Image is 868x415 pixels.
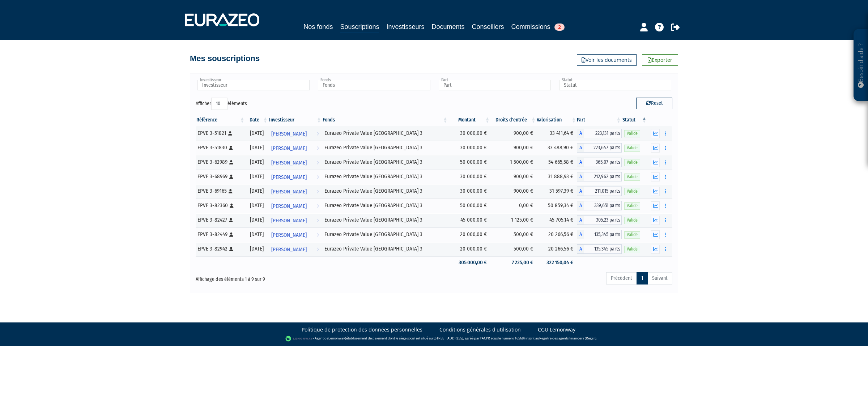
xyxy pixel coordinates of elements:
i: [Français] Personne physique [229,232,233,237]
span: 135,345 parts [584,230,622,239]
span: [PERSON_NAME] [271,171,307,184]
label: Afficher éléments [196,98,247,110]
img: 1732889491-logotype_eurazeo_blanc_rvb.png [185,13,259,26]
span: A [577,187,584,196]
span: [PERSON_NAME] [271,185,307,198]
td: 20 000,00 € [448,242,490,256]
td: 50 859,34 € [537,198,577,213]
a: [PERSON_NAME] [268,141,322,155]
i: [Français] Personne physique [229,146,233,150]
span: 365,07 parts [584,158,622,167]
td: 1 125,00 € [490,213,536,227]
span: A [577,244,584,254]
td: 0,00 € [490,198,536,213]
td: 20 266,56 € [537,242,577,256]
td: 20 266,56 € [537,227,577,242]
div: EPVE 3-82360 [197,202,243,209]
div: EPVE 3-62989 [197,158,243,166]
div: A - Eurazeo Private Value Europe 3 [577,143,622,153]
div: [DATE] [248,202,266,209]
h4: Mes souscriptions [190,54,260,63]
div: [DATE] [248,245,266,253]
div: Eurazeo Private Value [GEOGRAPHIC_DATA] 3 [324,144,446,151]
td: 1 500,00 € [490,155,536,170]
a: 1 [637,272,648,284]
div: [DATE] [248,129,266,137]
img: logo-lemonway.png [285,335,313,342]
td: 30 000,00 € [448,141,490,155]
th: Référence : activer pour trier la colonne par ordre croissant [196,114,245,126]
i: [Français] Personne physique [229,247,233,251]
div: EPVE 3-82942 [197,245,243,253]
i: [Français] Personne physique [229,189,233,193]
span: 223,647 parts [584,143,622,153]
span: [PERSON_NAME] [271,156,307,170]
span: 223,131 parts [584,129,622,138]
div: A - Eurazeo Private Value Europe 3 [577,172,622,181]
div: A - Eurazeo Private Value Europe 3 [577,158,622,167]
span: Valide [624,188,640,195]
span: Valide [624,231,640,238]
a: Nos fonds [303,22,333,32]
a: CGU Lemonway [538,326,575,333]
i: Voir l'investisseur [316,185,319,198]
a: Lemonway [328,336,345,341]
a: [PERSON_NAME] [268,126,322,141]
span: 135,345 parts [584,244,622,254]
td: 30 000,00 € [448,184,490,198]
td: 33 411,64 € [537,126,577,141]
select: Afficheréléments [211,98,227,110]
div: - Agent de (établissement de paiement dont le siège social est situé au [STREET_ADDRESS], agréé p... [7,335,861,342]
th: Investisseur: activer pour trier la colonne par ordre croissant [268,114,322,126]
th: Part: activer pour trier la colonne par ordre croissant [577,114,622,126]
td: 54 665,58 € [537,155,577,170]
span: A [577,201,584,210]
i: Voir l'investisseur [316,142,319,155]
div: A - Eurazeo Private Value Europe 3 [577,215,622,225]
i: Voir l'investisseur [316,200,319,213]
span: 305,23 parts [584,215,622,225]
i: [Français] Personne physique [228,131,232,136]
i: Voir l'investisseur [316,243,319,256]
i: Voir l'investisseur [316,214,319,227]
td: 31 888,93 € [537,170,577,184]
div: [DATE] [248,187,266,195]
div: Eurazeo Private Value [GEOGRAPHIC_DATA] 3 [324,129,446,137]
div: Eurazeo Private Value [GEOGRAPHIC_DATA] 3 [324,231,446,238]
th: Date: activer pour trier la colonne par ordre croissant [245,114,268,126]
td: 30 000,00 € [448,170,490,184]
i: [Français] Personne physique [229,160,233,164]
td: 305 000,00 € [448,256,490,269]
span: A [577,215,584,225]
span: A [577,230,584,239]
th: Droits d'entrée: activer pour trier la colonne par ordre croissant [490,114,536,126]
span: 339,651 parts [584,201,622,210]
div: Eurazeo Private Value [GEOGRAPHIC_DATA] 3 [324,187,446,195]
td: 900,00 € [490,126,536,141]
button: Reset [636,98,672,109]
td: 500,00 € [490,227,536,242]
td: 500,00 € [490,242,536,256]
td: 50 000,00 € [448,198,490,213]
td: 900,00 € [490,184,536,198]
div: [DATE] [248,216,266,224]
div: EPVE 3-69165 [197,187,243,195]
td: 33 488,90 € [537,141,577,155]
div: Affichage des éléments 1 à 9 sur 9 [196,271,388,283]
div: Eurazeo Private Value [GEOGRAPHIC_DATA] 3 [324,202,446,209]
a: [PERSON_NAME] [268,198,322,213]
span: Valide [624,174,640,180]
th: Valorisation: activer pour trier la colonne par ordre croissant [537,114,577,126]
a: Exporter [642,54,678,66]
i: Voir l'investisseur [316,156,319,170]
i: Voir l'investisseur [316,127,319,141]
div: EPVE 3-82449 [197,231,243,238]
td: 20 000,00 € [448,227,490,242]
div: [DATE] [248,231,266,238]
a: Documents [432,22,465,32]
a: Registre des agents financiers (Regafi) [539,336,596,341]
div: Eurazeo Private Value [GEOGRAPHIC_DATA] 3 [324,216,446,224]
span: A [577,143,584,153]
span: [PERSON_NAME] [271,142,307,155]
div: [DATE] [248,173,266,180]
